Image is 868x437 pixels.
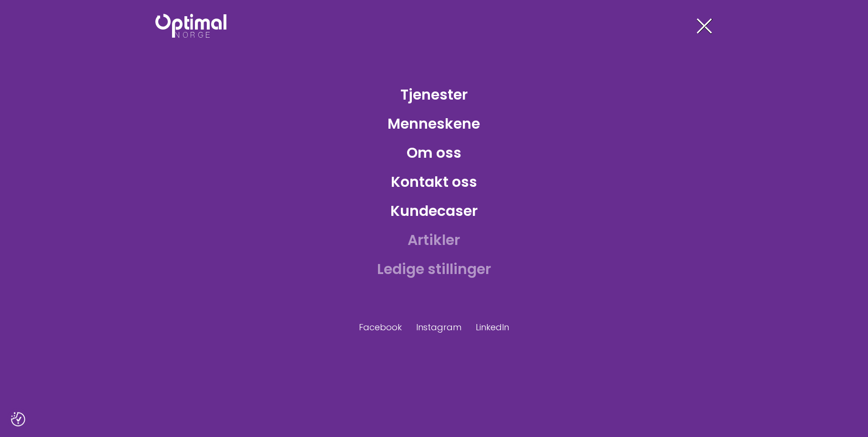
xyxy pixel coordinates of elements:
a: Om oss [399,137,469,168]
a: Kontakt oss [383,166,485,197]
a: Tjenester [393,79,475,110]
a: Facebook [359,321,402,334]
img: Revisit consent button [11,412,25,427]
a: LinkedIn [476,321,509,334]
a: Kundecaser [383,195,485,226]
a: Ledige stillinger [369,254,499,285]
button: Samtykkepreferanser [11,412,25,427]
a: Instagram [416,321,461,334]
a: Artikler [400,224,468,255]
img: Optimal Norge [155,14,226,38]
a: Menneskene [380,108,488,139]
